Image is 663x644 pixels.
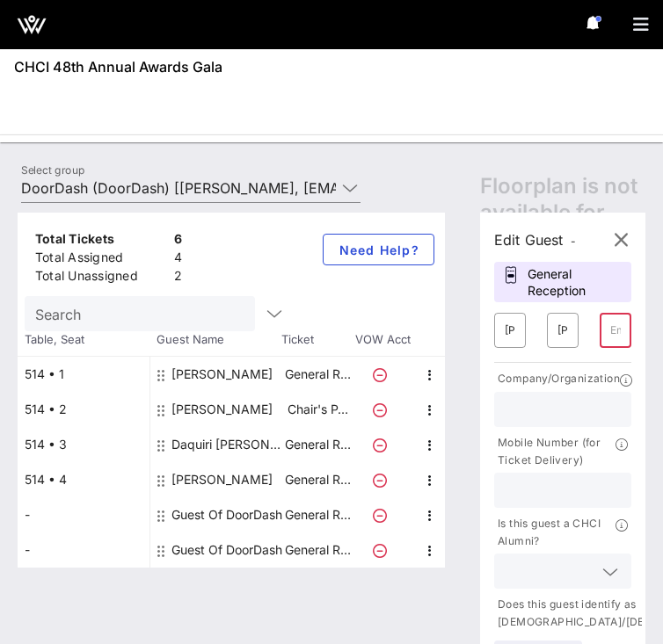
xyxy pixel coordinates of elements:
[174,267,182,289] div: 2
[323,234,434,265] button: Need Help?
[494,434,616,469] p: Mobile Number (for Ticket Delivery)
[18,532,149,568] div: -
[18,331,149,349] span: Table, Seat
[171,427,282,462] div: Daquiri Ryan Mercado Esq.
[174,230,182,252] div: 6
[171,392,273,427] div: Katherine Rodriguez
[174,249,182,271] div: 4
[282,462,353,497] p: General R…
[352,331,413,349] span: VOW Acct
[281,331,352,349] span: Ticket
[494,228,576,252] div: Edit Guest
[480,173,645,252] span: Floorplan is not available for this event
[282,532,353,568] p: General R…
[149,331,281,349] span: Guest Name
[18,497,149,532] div: -
[282,392,353,427] p: Chair's P…
[494,262,631,302] div: General Reception
[338,242,419,257] span: Need Help?
[18,427,149,462] div: 514 • 3
[14,56,222,77] span: CHCI 48th Annual Awards Gala
[505,316,515,344] input: First Name*
[35,267,167,289] div: Total Unassigned
[18,462,149,497] div: 514 • 4
[282,427,353,462] p: General R…
[171,357,273,392] div: Jose Mercado
[35,230,167,252] div: Total Tickets
[610,316,621,344] input: Email*
[557,316,568,344] input: Last Name*
[494,515,616,550] p: Is this guest a CHCI Alumni?
[171,462,273,497] div: Kristin Sharp
[282,497,353,532] p: General R…
[171,497,282,532] div: Guest Of DoorDash
[18,392,149,427] div: 514 • 2
[571,235,576,248] span: -
[18,357,149,392] div: 514 • 1
[35,249,167,271] div: Total Assigned
[171,532,282,568] div: Guest Of DoorDash
[21,163,84,177] label: Select group
[282,357,353,392] p: General R…
[494,370,620,388] p: Company/Organization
